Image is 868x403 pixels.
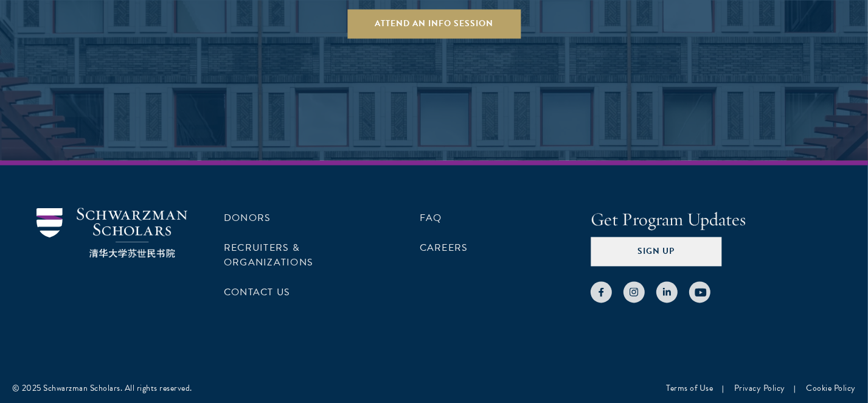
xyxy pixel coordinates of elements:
a: FAQ [420,211,442,225]
img: Schwarzman Scholars [36,208,187,258]
a: Privacy Policy [734,382,785,394]
a: Donors [224,211,271,225]
a: Careers [420,240,468,255]
a: Attend an Info Session [347,9,521,38]
a: Contact Us [224,285,290,300]
div: © 2025 Schwarzman Scholars. All rights reserved. [12,382,192,394]
a: Recruiters & Organizations [224,240,313,270]
a: Cookie Policy [807,382,856,394]
h4: Get Program Updates [591,208,832,232]
button: Sign Up [591,237,721,266]
a: Terms of Use [667,382,713,394]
